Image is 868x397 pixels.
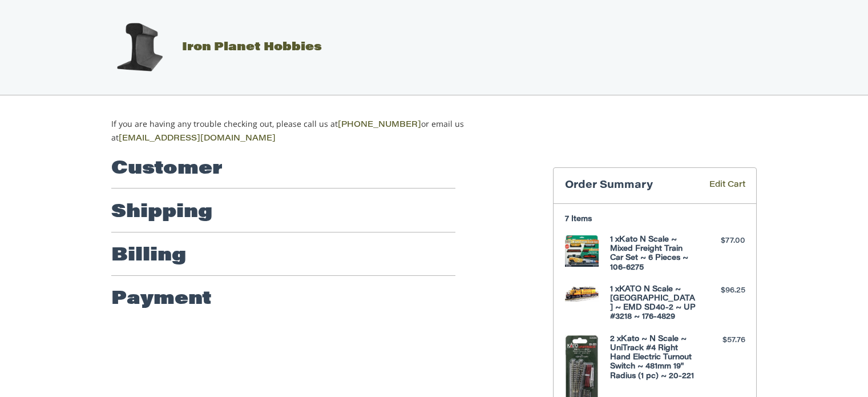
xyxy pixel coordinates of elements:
[338,121,421,129] a: [PHONE_NUMBER]
[111,244,186,267] h2: Billing
[700,285,745,296] div: $96.25
[111,19,168,76] img: Iron Planet Hobbies
[700,335,745,346] div: $57.76
[182,42,322,53] span: Iron Planet Hobbies
[610,235,697,272] h4: 1 x Kato N Scale ~ Mixed Freight Train Car Set ~ 6 Pieces ~ 106-6275
[111,288,212,311] h2: Payment
[693,179,745,193] a: Edit Cart
[610,285,697,322] h4: 1 x KATO N Scale ~ [GEOGRAPHIC_DATA] ~ EMD SD40-2 ~ UP #3218 ~ 176-4829
[119,135,276,143] a: [EMAIL_ADDRESS][DOMAIN_NAME]
[700,235,745,247] div: $77.00
[565,179,693,193] h3: Order Summary
[111,201,212,224] h2: Shipping
[111,118,500,145] p: If you are having any trouble checking out, please call us at or email us at
[99,42,322,53] a: Iron Planet Hobbies
[610,335,697,381] h4: 2 x Kato ~ N Scale ~ UniTrack #4 Right Hand Electric Turnout Switch ~ 481mm 19" Radius (1 pc) ~ 2...
[111,158,223,181] h2: Customer
[565,215,745,224] h3: 7 Items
